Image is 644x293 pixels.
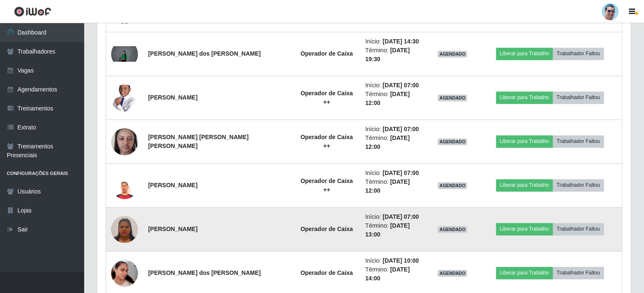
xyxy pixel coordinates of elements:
button: Liberar para Trabalho [496,180,553,191]
li: Início: [365,213,422,222]
span: AGENDADO [438,226,467,233]
time: [DATE] 14:30 [383,38,419,45]
strong: Operador de Caixa ++ [301,90,353,106]
li: Início: [365,38,422,46]
button: Trabalhador Faltou [553,136,604,148]
img: 1734430327738.jpeg [111,124,138,160]
strong: [PERSON_NAME] [148,94,197,101]
img: 1713189921328.jpeg [111,78,138,118]
button: Trabalhador Faltou [553,92,604,104]
img: CoreUI Logo [14,6,51,17]
li: Término: [365,134,422,152]
button: Liberar para Trabalho [496,267,553,279]
button: Trabalhador Faltou [553,180,604,191]
img: 1741723439768.jpeg [111,172,138,199]
button: Liberar para Trabalho [496,48,553,60]
li: Início: [365,257,422,266]
li: Término: [365,266,422,283]
img: 1752886707341.jpeg [111,215,138,244]
time: [DATE] 07:00 [383,170,419,177]
strong: Operador de Caixa ++ [301,178,353,194]
button: Liberar para Trabalho [496,92,553,104]
button: Liberar para Trabalho [496,223,553,235]
strong: [PERSON_NAME] [148,182,197,189]
button: Liberar para Trabalho [496,136,553,148]
span: AGENDADO [438,270,467,277]
strong: Operador de Caixa [301,270,353,277]
time: [DATE] 10:00 [383,258,419,264]
li: Término: [365,222,422,239]
strong: Operador de Caixa ++ [301,134,353,150]
li: Término: [365,46,422,64]
li: Início: [365,125,422,134]
strong: [PERSON_NAME] dos [PERSON_NAME] [148,51,261,57]
img: 1758553448636.jpeg [111,46,138,62]
strong: [PERSON_NAME] [148,226,197,233]
span: AGENDADO [438,95,467,102]
time: [DATE] 07:00 [383,214,419,220]
span: AGENDADO [438,183,467,189]
li: Término: [365,178,422,196]
li: Término: [365,90,422,108]
strong: [PERSON_NAME] [PERSON_NAME] [PERSON_NAME] [148,134,249,150]
button: Trabalhador Faltou [553,267,604,279]
button: Trabalhador Faltou [553,48,604,60]
button: Trabalhador Faltou [553,223,604,235]
strong: Operador de Caixa [301,226,353,233]
time: [DATE] 07:00 [383,82,419,89]
span: AGENDADO [438,139,467,145]
time: [DATE] 07:00 [383,126,419,133]
li: Início: [365,81,422,90]
span: AGENDADO [438,51,467,58]
strong: Operador de Caixa [301,51,353,57]
li: Início: [365,169,422,178]
strong: [PERSON_NAME] dos [PERSON_NAME] [148,270,261,277]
